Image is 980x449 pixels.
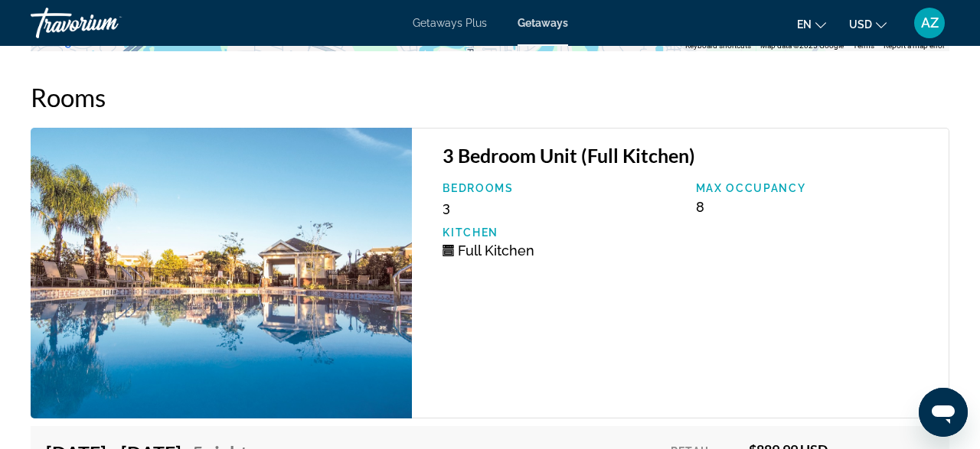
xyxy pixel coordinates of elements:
[797,13,826,35] button: Change language
[413,17,487,29] a: Getaways Plus
[910,7,949,39] button: User Menu
[443,144,933,167] h3: 3 Bedroom Unit (Full Kitchen)
[31,3,184,43] a: Travorium
[518,17,568,29] a: Getaways
[797,18,812,31] span: en
[31,82,949,112] h2: Rooms
[443,182,680,194] p: Bedrooms
[31,128,412,418] img: C409O01X.jpg
[919,388,968,437] iframe: Button to launch messaging window
[685,41,751,51] button: Keyboard shortcuts
[696,199,704,215] span: 8
[458,242,534,259] span: Full Kitchen
[849,13,887,35] button: Change currency
[921,15,939,31] span: AZ
[443,199,450,215] span: 3
[443,226,680,239] p: Kitchen
[696,182,933,194] p: Max Occupancy
[849,18,872,31] span: USD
